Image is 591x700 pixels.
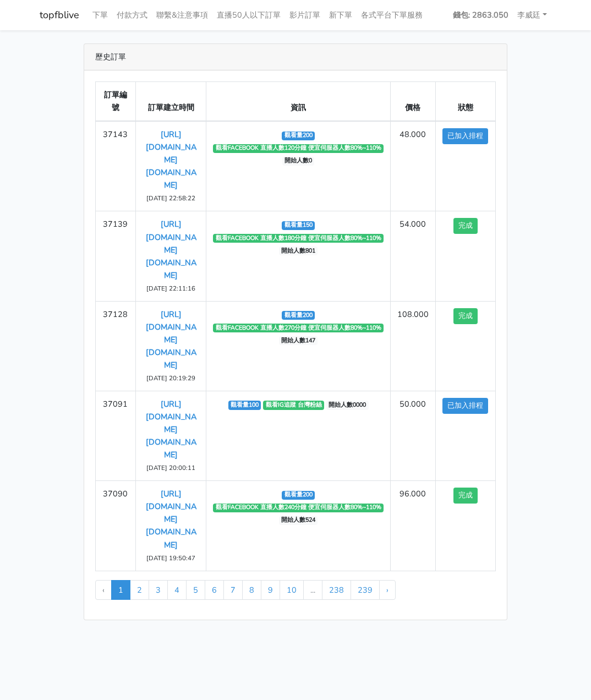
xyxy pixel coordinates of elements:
[96,391,136,481] td: 37091
[95,580,112,600] li: « Previous
[146,194,195,203] small: [DATE] 22:58:22
[357,4,427,26] a: 各式平台下單服務
[326,401,369,409] span: 開始人數0000
[513,4,551,26] a: 李威廷
[322,580,351,600] a: 238
[282,132,315,140] span: 觀看量200
[351,580,380,600] a: 239
[282,491,315,500] span: 觀看量200
[435,82,495,122] th: 狀態
[325,4,357,26] a: 新下單
[112,4,152,26] a: 付款方式
[146,309,196,370] a: [URL][DOMAIN_NAME][DOMAIN_NAME]
[442,398,488,414] button: 已加入排程
[146,463,195,472] small: [DATE] 20:00:11
[285,4,325,26] a: 影片訂單
[130,580,149,600] a: 2
[442,128,488,144] button: 已加入排程
[453,218,478,234] button: 完成
[213,234,384,243] span: 觀看FACEBOOK 直播人數180分鐘 便宜伺服器人數80%~110%
[206,82,391,122] th: 資訊
[453,308,478,324] button: 完成
[96,211,136,301] td: 37139
[390,121,435,211] td: 48.000
[213,144,384,153] span: 觀看FACEBOOK 直播人數120分鐘 便宜伺服器人數80%~110%
[146,129,196,190] a: [URL][DOMAIN_NAME][DOMAIN_NAME]
[279,247,318,255] span: 開始人數801
[379,580,396,600] a: Next »
[205,580,224,600] a: 6
[40,4,79,26] a: topfblive
[242,580,261,600] a: 8
[390,481,435,571] td: 96.000
[212,4,285,26] a: 直播50人以下訂單
[146,398,196,460] a: [URL][DOMAIN_NAME][DOMAIN_NAME]
[88,4,112,26] a: 下單
[213,504,384,512] span: 觀看FACEBOOK 直播人數240分鐘 便宜伺服器人數80%~110%
[96,121,136,211] td: 37143
[146,374,195,382] small: [DATE] 20:19:29
[146,488,196,550] a: [URL][DOMAIN_NAME][DOMAIN_NAME]
[448,4,513,26] a: 錢包: 2863.050
[167,580,187,600] a: 4
[223,580,243,600] a: 7
[279,336,318,345] span: 開始人數147
[390,82,435,122] th: 價格
[111,580,130,600] span: 1
[263,401,324,409] span: 觀看IG追蹤 台灣粉絲
[282,311,315,320] span: 觀看量200
[96,301,136,391] td: 37128
[390,211,435,301] td: 54.000
[96,82,136,122] th: 訂單編號
[228,401,261,409] span: 觀看量100
[279,516,318,525] span: 開始人數524
[149,580,168,600] a: 3
[96,481,136,571] td: 37090
[152,4,212,26] a: 聯繫&注意事項
[146,284,195,293] small: [DATE] 22:11:16
[84,44,507,70] div: 歷史訂單
[213,324,384,332] span: 觀看FACEBOOK 直播人數270分鐘 便宜伺服器人數80%~110%
[280,580,304,600] a: 10
[282,157,315,166] span: 開始人數0
[453,9,508,20] strong: 錢包: 2863.050
[186,580,205,600] a: 5
[390,301,435,391] td: 108.000
[282,221,315,230] span: 觀看量150
[135,82,206,122] th: 訂單建立時間
[390,391,435,481] td: 50.000
[146,554,195,562] small: [DATE] 19:50:47
[146,218,196,280] a: [URL][DOMAIN_NAME][DOMAIN_NAME]
[453,488,478,504] button: 完成
[261,580,280,600] a: 9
